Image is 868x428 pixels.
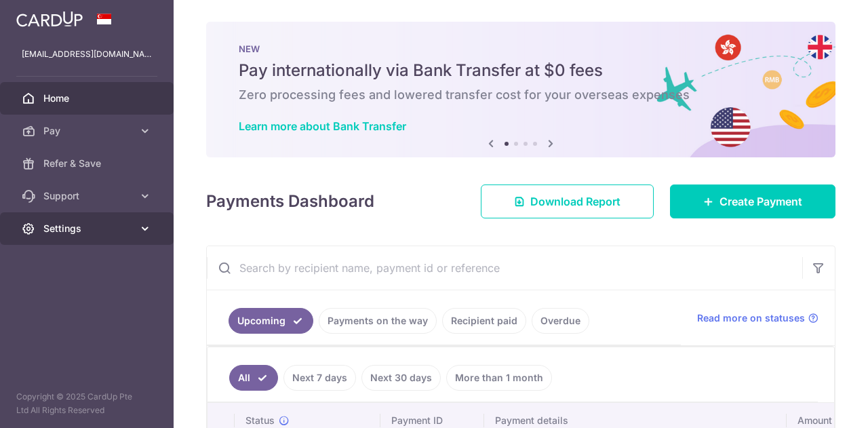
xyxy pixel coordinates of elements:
[239,87,803,103] h6: Zero processing fees and lowered transfer cost for your overseas expenses
[283,365,356,391] a: Next 7 days
[239,119,406,133] a: Learn more about Bank Transfer
[43,189,133,203] span: Support
[697,311,818,325] a: Read more on statuses
[43,92,133,105] span: Home
[442,308,526,334] a: Recipient paid
[22,47,152,61] p: [EMAIL_ADDRESS][DOMAIN_NAME]
[361,365,441,391] a: Next 30 days
[43,157,133,170] span: Refer & Save
[239,43,803,54] p: NEW
[532,308,589,334] a: Overdue
[670,184,835,218] a: Create Payment
[229,365,278,391] a: All
[719,193,802,210] span: Create Payment
[31,9,58,22] span: Help
[446,365,552,391] a: More than 1 month
[797,414,832,427] span: Amount
[245,414,275,427] span: Status
[530,193,620,210] span: Download Report
[229,308,313,334] a: Upcoming
[16,11,83,27] img: CardUp
[239,60,803,81] h5: Pay internationally via Bank Transfer at $0 fees
[43,222,133,235] span: Settings
[481,184,654,218] a: Download Report
[120,9,148,22] span: Help
[207,246,802,290] input: Search by recipient name, payment id or reference
[206,22,835,157] img: Bank transfer banner
[43,124,133,138] span: Pay
[697,311,805,325] span: Read more on statuses
[206,189,374,214] h4: Payments Dashboard
[319,308,437,334] a: Payments on the way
